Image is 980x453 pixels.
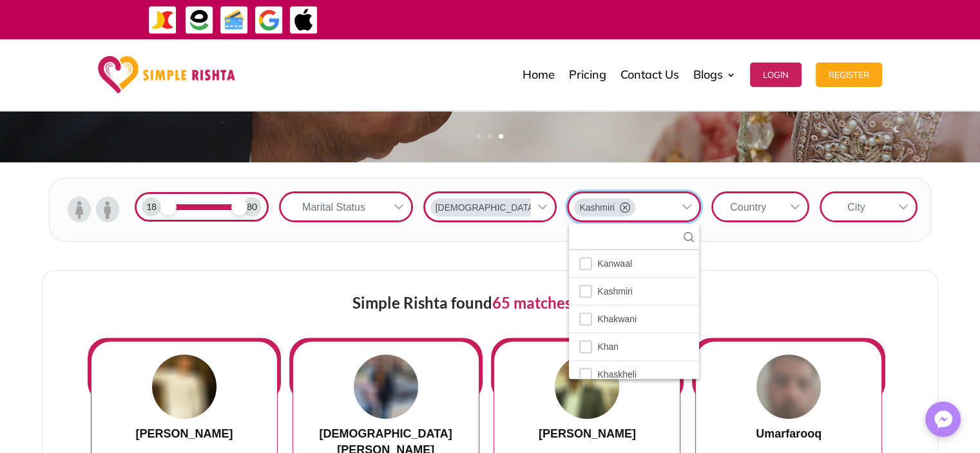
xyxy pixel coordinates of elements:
a: Login [750,43,802,107]
div: City [821,193,891,220]
span: Khan [597,338,619,355]
div: Marital Status [281,193,387,220]
a: 1 [477,134,481,139]
span: Kashmiri [597,283,632,300]
span: Kanwaal [597,255,632,272]
li: Kashmiri [569,278,699,305]
img: dMexjM1bR8AAAAASUVORK5CYII= [555,354,619,419]
span: [PERSON_NAME] [135,427,233,440]
span: Simple Rishta found for you! [352,293,628,312]
a: Register [816,43,882,107]
a: Pricing [569,43,606,107]
span: Kashmiri [579,201,614,214]
a: Home [523,43,555,107]
div: Country [713,193,783,220]
div: 18 [142,197,161,217]
li: Khakwani [569,305,699,333]
img: zEUTNZ0JE2k1D5AaeEvJFmzg5SkiaCo6Zbz3WqhV9O9kGbjg5o0TwHKTQ+xUv8B2kj0jWDt1NMAAAAASUVORK5CYII= [756,354,821,419]
li: Kanwaal [569,250,699,278]
a: Contact Us [620,43,679,107]
a: 3 [499,134,503,139]
li: Khaskheli [569,361,699,389]
span: 65 matches [492,293,572,312]
span: Khakwani [597,311,637,327]
img: EasyPaisa-icon [185,6,214,35]
span: Umarfarooq [756,427,821,440]
img: GooglePay-icon [255,6,283,35]
a: 2 [488,134,492,139]
button: Login [750,63,802,87]
span: Khaskheli [597,366,637,383]
button: Register [816,63,882,87]
img: AXaRAxJ6sLdyAAAAAElFTkSuQmCC [354,354,418,419]
img: Credit Cards [220,6,249,35]
span: [DEMOGRAPHIC_DATA] [436,201,537,214]
li: Khan [569,333,699,361]
img: ApplePay-icon [289,6,318,35]
img: JazzCash-icon [148,6,177,35]
a: Blogs [693,43,736,107]
span: [PERSON_NAME] [539,427,636,440]
img: Messenger [930,407,956,432]
div: 80 [242,197,262,217]
img: dVSd73OdwCAAAAAElFTkSuQmCC [152,354,216,419]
